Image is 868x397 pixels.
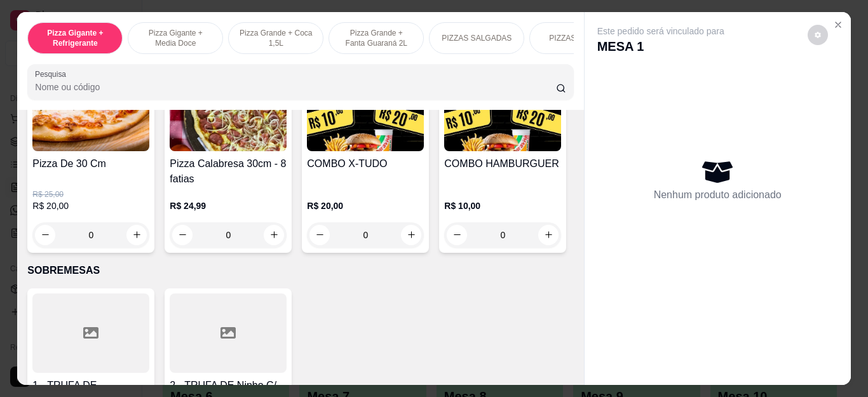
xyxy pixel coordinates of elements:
[35,81,556,93] input: Pesquisa
[597,37,724,55] p: MESA 1
[35,69,71,79] label: Pesquisa
[307,72,424,151] img: product-image
[654,187,782,203] p: Nenhum produto adicionado
[38,28,112,48] p: Pizza Gigante + Refrigerante
[444,72,561,151] img: product-image
[264,225,284,245] button: increase-product-quantity
[339,28,413,48] p: Pizza Grande + Fanta Guaraná 2L
[597,25,724,37] p: Este pedido será vinculado para
[32,199,149,212] p: R$ 20,00
[307,199,424,212] p: R$ 20,00
[549,33,605,43] p: PIZZAS DOCES
[139,28,212,48] p: Pizza Gigante + Media Doce
[442,33,512,43] p: PIZZAS SALGADAS
[444,156,561,172] h4: COMBO HAMBURGUER
[32,189,149,199] p: R$ 25,00
[808,25,828,45] button: decrease-product-quantity
[239,28,313,48] p: Pizza Grande + Coca 1,5L
[172,225,193,245] button: decrease-product-quantity
[828,15,848,35] button: Close
[32,72,149,151] img: product-image
[444,199,561,212] p: R$ 10,00
[170,199,287,212] p: R$ 24,99
[307,156,424,172] h4: COMBO X-TUDO
[170,156,287,187] h4: Pizza Calabresa 30cm - 8 fatias
[170,72,287,151] img: product-image
[32,156,149,172] h4: Pizza De 30 Cm
[27,263,573,278] p: SOBREMESAS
